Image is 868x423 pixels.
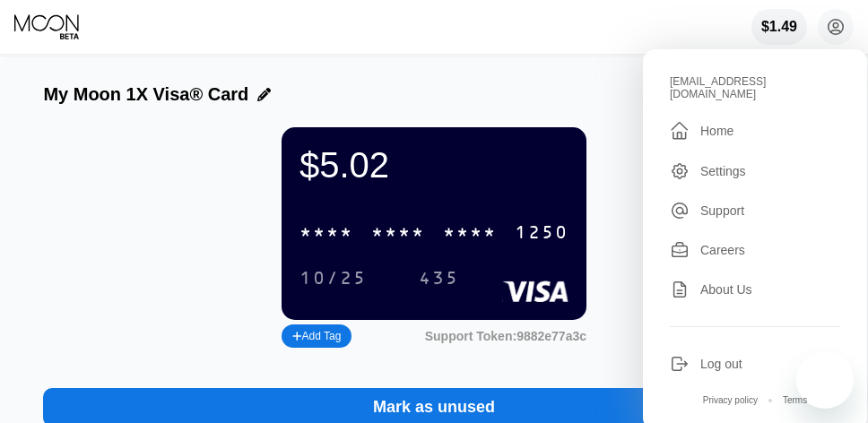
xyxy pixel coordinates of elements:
div: Privacy policy [703,395,758,405]
div: $5.02 [299,145,569,186]
div: $1.49 [751,9,807,45]
div: Add Tag [292,330,341,342]
iframe: Button to launch messaging window, conversation in progress [796,351,854,409]
div: Careers [700,243,745,257]
div: Support [700,203,744,218]
div: Settings [700,164,746,178]
div: 1250 [515,223,569,244]
div: Support Token: 9882e77a3c [425,329,586,343]
div: Terms [783,395,807,405]
div: Add Tag [282,324,352,348]
div: 10/25 [286,263,380,293]
div: Settings [670,161,840,181]
div: [EMAIL_ADDRESS][DOMAIN_NAME] [670,75,840,100]
div: About Us [700,282,752,297]
div: Log out [700,357,742,371]
div: Log out [670,354,840,374]
div: 10/25 [299,269,367,289]
div: Careers [670,240,840,260]
div:  [670,120,690,142]
div: About Us [670,280,840,299]
div: Home [670,120,840,142]
div: Support Token:9882e77a3c [425,329,586,343]
div: My Moon 1X Visa® Card [43,84,248,105]
div: 435 [405,263,473,293]
div: 435 [419,269,459,289]
div: $1.49 [761,19,797,35]
div: Home [700,124,733,138]
div: Mark as unused [373,397,495,418]
div: Support [670,201,840,220]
